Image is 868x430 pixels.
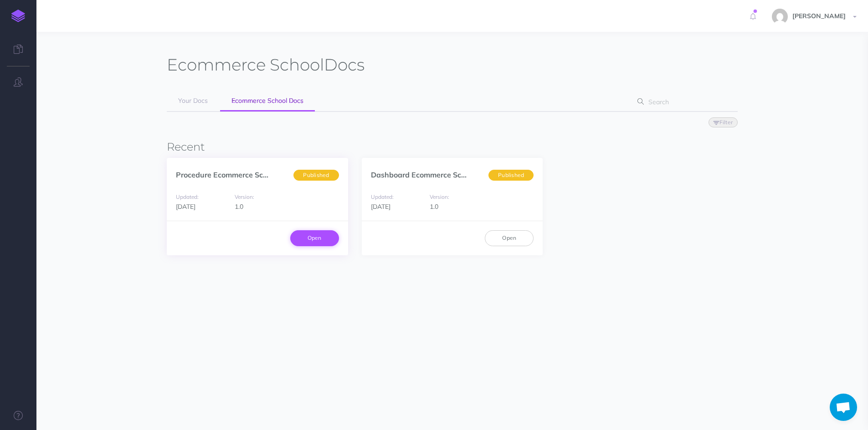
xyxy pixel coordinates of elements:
[485,230,534,246] a: Open
[371,202,390,211] span: [DATE]
[646,94,724,110] input: Search
[709,117,738,127] button: Filter
[430,202,438,211] span: 1.0
[167,141,738,153] h3: Recent
[220,91,315,111] a: Ecommerce School Docs
[290,230,339,246] a: Open
[371,170,467,179] a: Dashboard Ecommerce Sc...
[167,55,324,75] span: Ecommerce School
[231,96,303,105] span: Ecommerce School Docs
[167,55,365,75] h1: Docs
[371,193,394,200] small: Updated:
[176,170,268,179] a: Procedure Ecommerce Sc...
[830,394,857,421] div: Aprire la chat
[430,193,449,200] small: Version:
[176,193,199,200] small: Updated:
[178,96,208,105] span: Your Docs
[235,193,254,200] small: Version:
[11,10,25,22] img: logo-mark.svg
[788,12,850,20] span: [PERSON_NAME]
[167,91,219,111] a: Your Docs
[772,9,788,25] img: 0bad668c83d50851a48a38b229b40e4a.jpg
[235,202,243,211] span: 1.0
[176,202,195,211] span: [DATE]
